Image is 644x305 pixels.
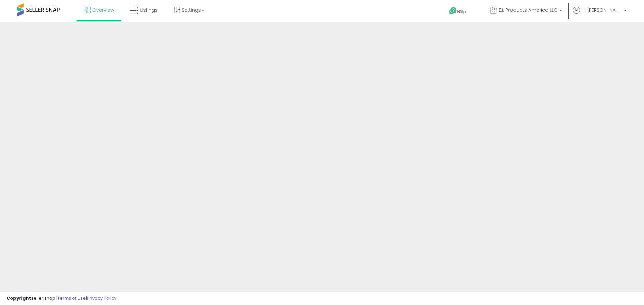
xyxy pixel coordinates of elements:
div: seller snap | | [7,295,116,302]
span: Help [457,9,466,14]
a: Privacy Policy [87,295,116,301]
span: Hi [PERSON_NAME] [582,7,622,13]
span: E.L Products America LLC [499,7,557,13]
span: Overview [92,7,114,13]
a: Hi [PERSON_NAME] [573,7,627,22]
i: Get Help [449,7,457,15]
strong: Copyright [7,295,31,301]
span: Listings [140,7,158,13]
a: Terms of Use [57,295,86,301]
a: Help [444,2,479,22]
